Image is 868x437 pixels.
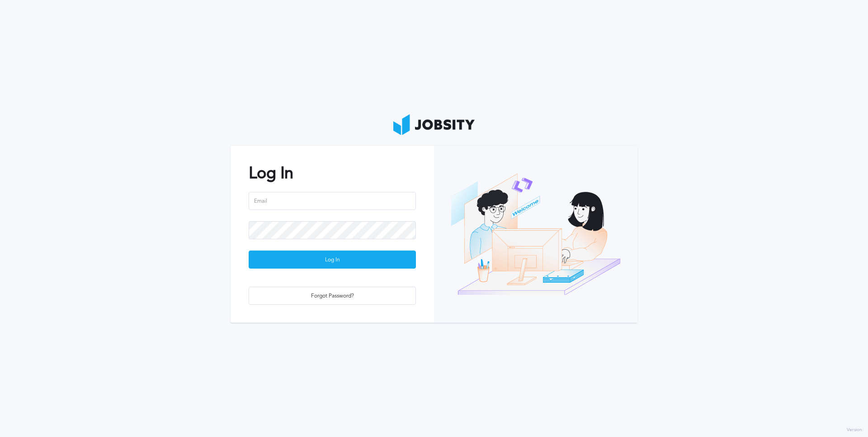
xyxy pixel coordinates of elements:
input: Email [249,192,416,210]
label: Version: [847,428,863,433]
div: Forgot Password? [249,287,415,305]
h2: Log In [249,164,416,182]
div: Log In [249,251,415,269]
button: Forgot Password? [249,287,416,305]
button: Log In [249,251,416,269]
